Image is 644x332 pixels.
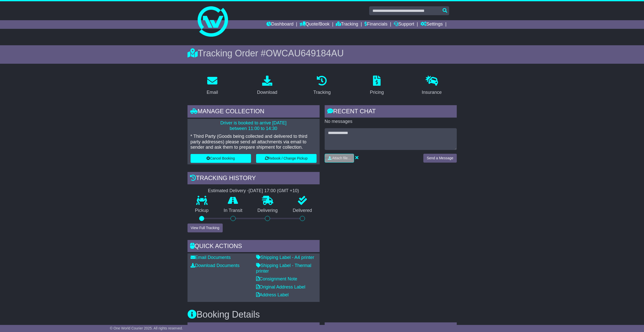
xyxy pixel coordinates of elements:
[191,255,231,260] a: Email Documents
[256,263,311,274] a: Shipping Label - Thermal printer
[421,20,443,29] a: Settings
[257,89,277,96] div: Download
[250,208,285,213] p: Delivering
[266,20,294,29] a: Dashboard
[249,188,299,194] div: [DATE] 17:00 (GMT +10)
[110,326,183,330] span: © One World Courier 2025. All rights reserved.
[188,105,320,119] div: Manage collection
[394,20,414,29] a: Support
[325,105,457,119] div: RECENT CHAT
[266,48,344,58] span: OWCAU649184AU
[364,20,387,29] a: Financials
[300,20,329,29] a: Quote/Book
[285,208,320,213] p: Delivered
[191,263,240,268] a: Download Documents
[254,74,281,98] a: Download
[191,134,317,150] p: * Third Party (Goods being collected and delivered to third party addresses) please send all atta...
[256,154,317,163] button: Rebook / Change Pickup
[188,48,457,59] div: Tracking Order #
[188,208,216,213] p: Pickup
[203,74,221,98] a: Email
[310,74,334,98] a: Tracking
[256,284,305,290] a: Original Address Label
[325,119,457,124] p: No messages
[422,89,442,96] div: Insurance
[367,74,387,98] a: Pricing
[423,154,456,163] button: Send a Message
[206,89,218,96] div: Email
[256,255,314,260] a: Shipping Label - A4 printer
[188,172,320,186] div: Tracking history
[256,292,289,297] a: Address Label
[188,240,320,254] div: Quick Actions
[313,89,330,96] div: Tracking
[216,208,250,213] p: In Transit
[191,154,251,163] button: Cancel Booking
[419,74,445,98] a: Insurance
[370,89,384,96] div: Pricing
[188,309,457,320] h3: Booking Details
[188,188,320,194] div: Estimated Delivery -
[336,20,358,29] a: Tracking
[256,276,297,281] a: Consignment Note
[191,120,317,131] p: Driver is booked to arrive [DATE] between 11:00 to 14:30
[188,224,223,232] button: View Full Tracking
